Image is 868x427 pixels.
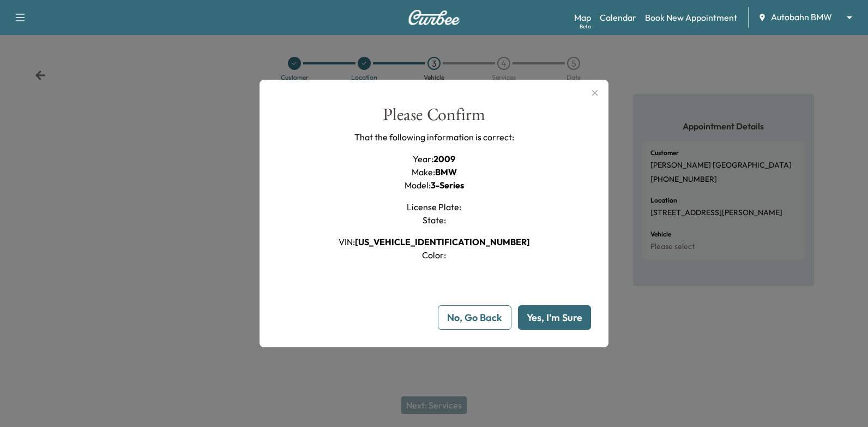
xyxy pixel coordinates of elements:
span: 2009 [433,153,455,164]
a: Calendar [600,11,636,24]
h1: Make : [412,165,457,179]
span: 3-Series [431,180,464,191]
span: BMW [435,167,457,177]
a: MapBeta [574,11,591,24]
img: Curbee Logo [408,10,460,25]
span: Autobahn BMW [771,11,832,23]
a: Book New Appointment [645,11,737,24]
span: [US_VEHICLE_IDENTIFICATION_NUMBER] [355,236,530,247]
button: No, Go Back [438,305,511,330]
h1: License Plate : [407,200,461,213]
h1: State : [423,213,446,227]
h1: Year : [413,152,455,165]
h1: Color : [422,248,446,262]
button: Yes, I'm Sure [518,305,591,330]
h1: Model : [405,179,464,192]
p: That the following information is correct: [354,131,514,144]
h1: VIN : [339,235,530,248]
div: Beta [580,22,591,31]
div: Please Confirm [383,106,485,131]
